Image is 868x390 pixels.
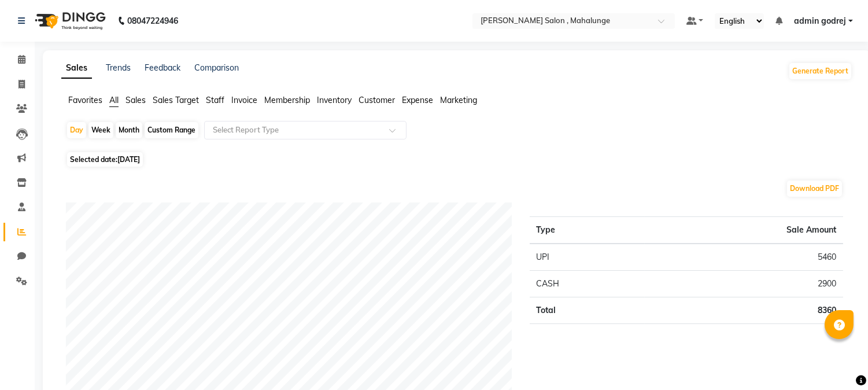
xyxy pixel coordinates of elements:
[645,271,843,297] td: 2900
[127,5,178,37] b: 08047224946
[206,95,224,105] span: Staff
[789,63,851,79] button: Generate Report
[88,122,113,138] div: Week
[530,244,645,271] td: UPI
[117,155,140,164] span: [DATE]
[530,217,645,244] th: Type
[530,297,645,324] td: Total
[109,95,119,105] span: All
[794,15,846,27] span: admin godrej
[402,95,433,105] span: Expense
[106,62,131,73] a: Trends
[145,122,198,138] div: Custom Range
[194,62,239,73] a: Comparison
[264,95,310,105] span: Membership
[787,181,842,197] button: Download PDF
[359,95,395,105] span: Customer
[645,297,843,324] td: 8360
[231,95,257,105] span: Invoice
[530,271,645,297] td: CASH
[440,95,477,105] span: Marketing
[61,58,92,79] a: Sales
[29,5,109,37] img: logo
[145,62,180,73] a: Feedback
[67,152,143,167] span: Selected date:
[645,217,843,244] th: Sale Amount
[125,95,146,105] span: Sales
[68,95,102,105] span: Favorites
[116,122,142,138] div: Month
[67,122,86,138] div: Day
[317,95,352,105] span: Inventory
[645,244,843,271] td: 5460
[153,95,199,105] span: Sales Target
